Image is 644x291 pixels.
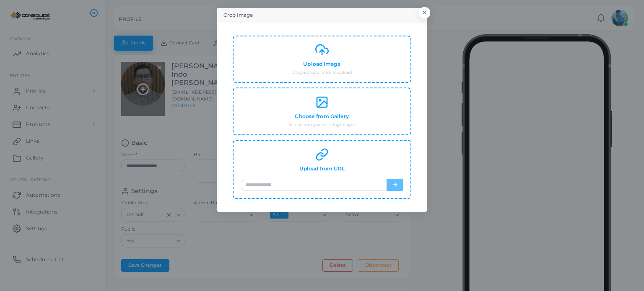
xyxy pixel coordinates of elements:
[419,7,430,18] button: Close
[295,113,349,120] h4: Choose from Gallery
[223,12,253,19] h5: Crop Image
[303,61,340,67] h4: Upload Image
[288,122,356,128] small: Select from your existing images
[299,166,345,172] h4: Upload from URL
[292,70,352,75] small: Drag & drop or click to upload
